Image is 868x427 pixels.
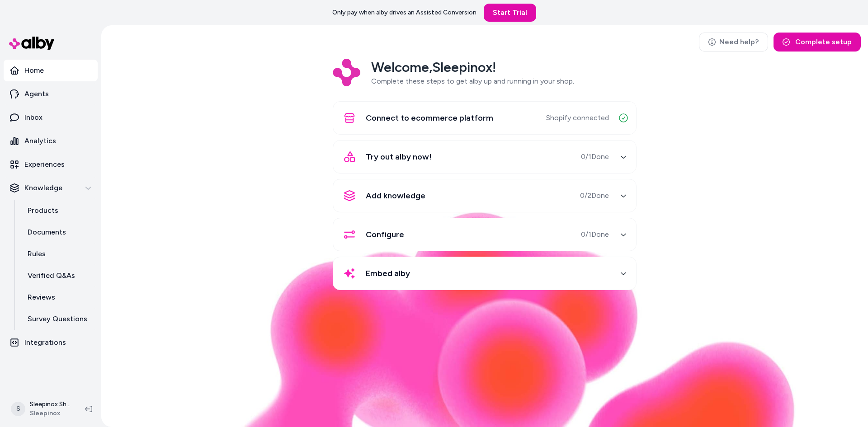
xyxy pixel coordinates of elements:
[339,263,631,284] button: Embed alby
[332,8,476,17] p: Only pay when alby drives an Assisted Conversion
[699,33,768,52] a: Need help?
[174,211,796,427] img: alby Bubble
[484,4,536,22] a: Start Trial
[4,154,98,175] a: Experiences
[4,177,98,199] button: Knowledge
[333,59,360,86] img: Logo
[546,113,609,123] span: Shopify connected
[24,65,44,76] p: Home
[19,286,98,308] a: Reviews
[366,267,410,280] span: Embed alby
[339,146,631,168] button: Try out alby now!0/1Done
[366,112,493,124] span: Connect to ecommerce platform
[28,249,46,259] p: Rules
[19,265,98,286] a: Verified Q&As
[339,224,631,245] button: Configure0/1Done
[28,292,55,303] p: Reviews
[11,402,25,416] span: S
[4,60,98,81] a: Home
[371,77,574,85] span: Complete these steps to get alby up and running in your shop.
[366,189,425,202] span: Add knowledge
[19,200,98,221] a: Products
[24,112,42,123] p: Inbox
[4,83,98,105] a: Agents
[580,190,609,201] span: 0 / 2 Done
[339,185,631,206] button: Add knowledge0/2Done
[28,270,75,281] p: Verified Q&As
[24,183,62,193] p: Knowledge
[24,89,49,99] p: Agents
[366,150,432,163] span: Try out alby now!
[30,409,71,418] span: Sleepinox
[19,221,98,243] a: Documents
[24,159,65,170] p: Experiences
[4,332,98,353] a: Integrations
[19,308,98,330] a: Survey Questions
[366,228,404,241] span: Configure
[339,107,631,129] button: Connect to ecommerce platformShopify connected
[30,400,71,409] p: Sleepinox Shopify
[19,243,98,265] a: Rules
[371,59,574,76] h2: Welcome, Sleepinox !
[24,136,56,146] p: Analytics
[581,151,609,162] span: 0 / 1 Done
[28,227,66,238] p: Documents
[28,205,58,216] p: Products
[4,130,98,152] a: Analytics
[28,314,87,324] p: Survey Questions
[4,107,98,128] a: Inbox
[5,394,78,423] button: SSleepinox ShopifySleepinox
[24,337,66,348] p: Integrations
[9,37,54,50] img: alby Logo
[774,33,861,52] button: Complete setup
[581,229,609,240] span: 0 / 1 Done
